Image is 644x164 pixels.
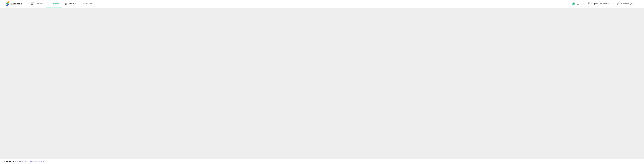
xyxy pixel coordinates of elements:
span: Help [576,3,579,5]
a: Hi [PERSON_NAME] [617,3,637,8]
span: Listings [53,3,59,5]
a: Help [570,0,584,8]
span: Hi [PERSON_NAME] [621,3,636,5]
span: Overview [35,3,43,5]
span: Ak goods and services [591,3,612,5]
i: Get Help [572,2,575,5]
span: DataHub [68,3,76,5]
